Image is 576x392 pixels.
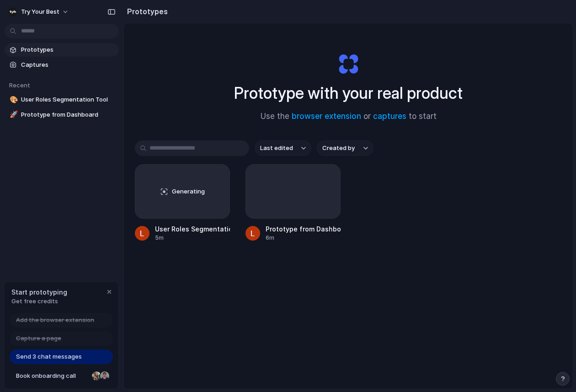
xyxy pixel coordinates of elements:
span: Recent [9,81,30,89]
div: 🎨 [10,95,16,105]
a: Prototype from Dashboard6m [245,164,341,242]
div: Prototype from Dashboard [266,224,341,234]
a: Book onboarding call [10,369,113,383]
span: Start prototyping [11,287,67,297]
div: Nicole Kubica [91,371,102,381]
span: Use the or to start [261,111,437,123]
span: Send 3 chat messages [16,352,82,361]
a: 🎨User Roles Segmentation Tool [5,93,119,107]
span: Add the browser extension [16,316,94,325]
a: browser extension [292,112,361,121]
span: Created by [322,144,355,153]
a: GeneratingUser Roles Segmentation Tool5m [135,164,230,242]
a: Prototypes [5,43,119,57]
div: 5m [155,234,230,242]
span: Generating [172,187,205,196]
a: Captures [5,58,119,72]
span: Prototype from Dashboard [21,110,115,119]
span: Prototypes [21,45,115,54]
button: Try Your Best [5,5,74,19]
div: 6m [266,234,341,242]
button: Last edited [255,140,311,156]
a: captures [373,112,406,121]
a: 🚀Prototype from Dashboard [5,108,119,122]
span: User Roles Segmentation Tool [21,95,115,104]
h2: Prototypes [123,6,168,17]
button: Created by [317,140,373,156]
span: Last edited [260,144,293,153]
span: Capture a page [16,334,61,343]
div: User Roles Segmentation Tool [155,224,230,234]
h1: Prototype with your real product [234,81,463,105]
div: 🚀 [10,109,16,120]
span: Get free credits [11,297,67,306]
span: Book onboarding call [16,371,88,381]
div: Christian Iacullo [99,371,110,381]
span: Try Your Best [21,7,59,16]
button: 🎨 [8,95,17,104]
span: Captures [21,60,115,70]
button: 🚀 [8,110,17,119]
